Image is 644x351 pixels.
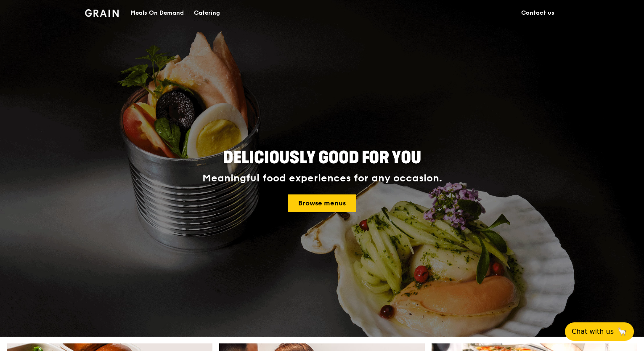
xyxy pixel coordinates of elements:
[189,0,225,26] a: Catering
[516,0,559,26] a: Contact us
[194,0,220,26] div: Catering
[171,173,474,184] div: Meaningful food experiences for any occasion.
[288,194,356,212] a: Browse menus
[223,148,421,168] span: Deliciously good for you
[85,9,119,17] img: Grain
[572,327,614,337] span: Chat with us
[617,327,627,337] span: 🦙
[565,322,634,341] button: Chat with us🦙
[130,0,184,26] div: Meals On Demand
